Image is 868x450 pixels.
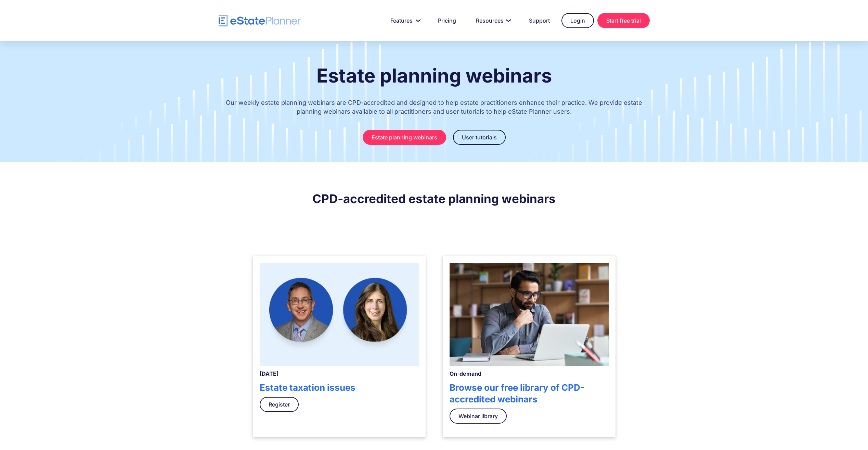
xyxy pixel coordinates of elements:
[450,409,507,424] a: Webinar library
[363,130,446,145] a: Estate planning webinars
[260,370,278,377] strong: [DATE]
[450,382,609,405] h4: Browse our free library of CPD-accredited webinars
[561,13,594,28] a: Login
[468,14,517,27] a: Resources
[453,130,506,145] a: User tutorials
[260,397,299,412] a: Register
[430,14,464,27] a: Pricing
[521,14,558,27] a: Support
[382,14,426,27] a: Features
[219,91,650,126] p: Our weekly estate planning webinars are CPD-accredited and designed to help estate practitioners ...
[260,382,355,393] strong: Estate taxation issues
[219,15,301,27] a: home
[450,370,481,377] strong: On-demand
[316,64,552,87] strong: Estate planning webinars
[597,13,650,28] a: Start free trial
